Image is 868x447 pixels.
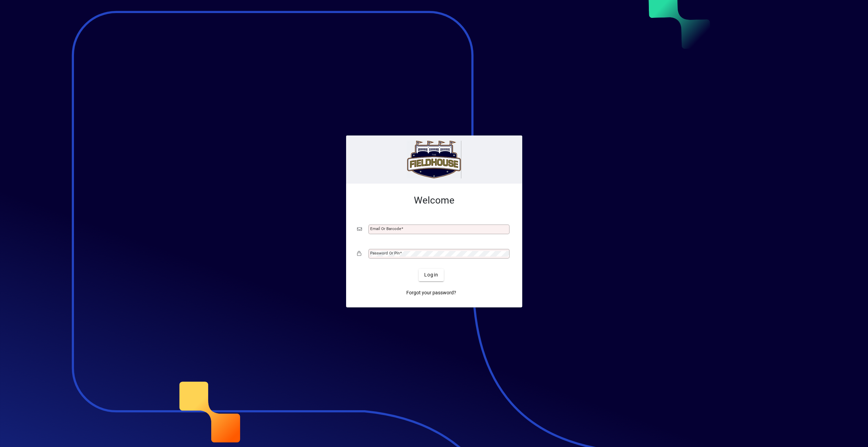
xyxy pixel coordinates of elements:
button: Login [419,269,444,281]
mat-label: Email or Barcode [370,226,401,231]
h2: Welcome [357,195,511,206]
span: Forgot your password? [406,289,456,296]
mat-label: Password or Pin [370,251,400,255]
a: Forgot your password? [404,287,459,299]
span: Login [424,271,438,279]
